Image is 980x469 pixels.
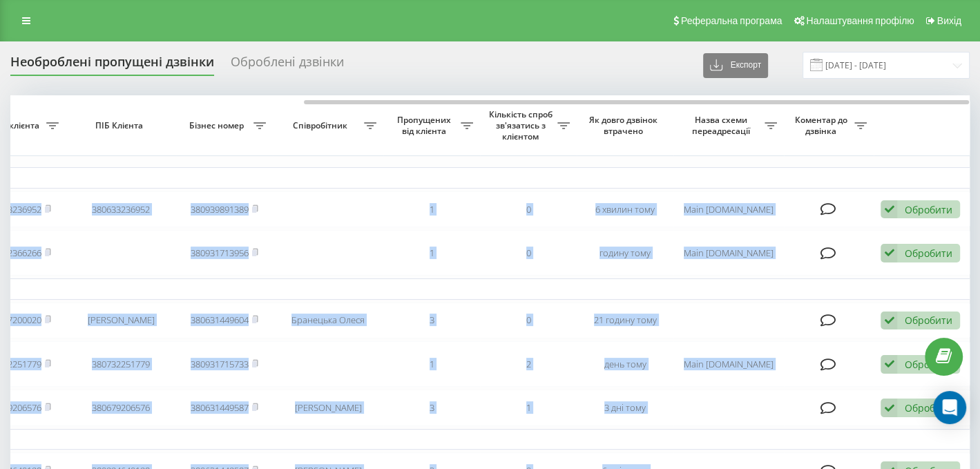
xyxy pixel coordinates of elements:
a: 380631449587 [191,401,249,414]
button: Експорт [703,53,768,78]
div: Обробити [905,203,952,216]
td: 1 [480,390,577,426]
td: [PERSON_NAME] [66,303,176,339]
td: 0 [480,191,577,228]
span: Пропущених від клієнта [390,115,461,136]
span: Як довго дзвінок втрачено [588,115,662,136]
span: Налаштування профілю [806,15,914,26]
span: Реферальна програма [681,15,782,26]
div: Обробити [905,401,952,414]
a: 380931713956 [191,247,249,259]
span: Назва схеми переадресації [680,115,765,136]
td: 380679206576 [66,390,176,426]
td: 1 [383,341,480,387]
div: Необроблені пропущені дзвінки [10,55,214,76]
span: Кількість спроб зв'язатись з клієнтом [487,109,557,142]
span: Співробітник [280,120,364,131]
a: 380931715733 [191,358,249,370]
span: ПІБ Клієнта [77,120,164,131]
td: Main [DOMAIN_NAME] [673,230,784,276]
td: 3 дні тому [577,390,673,426]
a: 380939891389 [191,203,249,216]
td: 3 [383,390,480,426]
td: 21 годину тому [577,303,673,339]
td: 2 [480,341,577,387]
td: Main [DOMAIN_NAME] [673,191,784,228]
div: Open Intercom Messenger [933,391,966,424]
a: 380631449604 [191,314,249,326]
td: 3 [383,303,480,339]
div: Обробити [905,358,952,371]
span: Бізнес номер [183,120,253,131]
td: 1 [383,191,480,228]
td: [PERSON_NAME] [273,390,383,426]
td: годину тому [577,230,673,276]
span: Вихід [937,15,961,26]
td: 380732251779 [66,341,176,387]
td: 1 [383,230,480,276]
td: Main [DOMAIN_NAME] [673,341,784,387]
span: Коментар до дзвінка [791,115,854,136]
div: Обробити [905,314,952,327]
td: 0 [480,230,577,276]
td: 0 [480,303,577,339]
td: 380633236952 [66,191,176,228]
div: Оброблені дзвінки [231,55,344,76]
td: Бранецька Олеся [273,303,383,339]
td: 6 хвилин тому [577,191,673,228]
div: Обробити [905,247,952,260]
td: день тому [577,341,673,387]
